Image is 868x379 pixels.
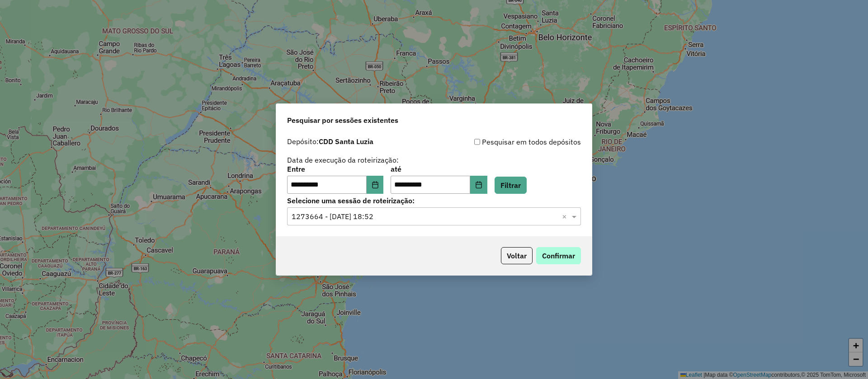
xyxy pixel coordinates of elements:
[287,136,373,147] label: Depósito:
[367,176,384,194] button: Choose Date
[287,115,398,126] span: Pesquisar por sessões existentes
[287,195,581,206] label: Selecione uma sessão de roteirização:
[287,154,399,165] label: Data de execução da roteirização:
[470,176,487,194] button: Choose Date
[319,137,373,146] strong: CDD Santa Luzia
[536,247,581,264] button: Confirmar
[434,136,581,147] div: Pesquisar em todos depósitos
[501,247,533,264] button: Voltar
[287,164,383,174] label: Entre
[495,177,527,194] button: Filtrar
[391,164,487,174] label: até
[562,211,570,222] span: Clear all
